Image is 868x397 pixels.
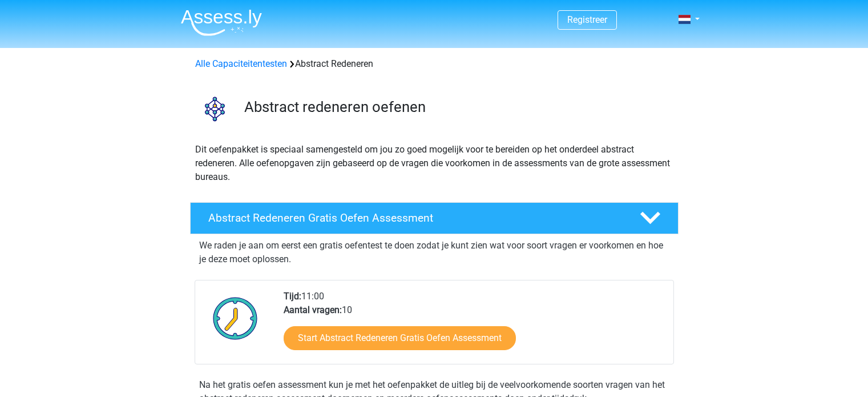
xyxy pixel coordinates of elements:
p: We raden je aan om eerst een gratis oefentest te doen zodat je kunt zien wat voor soort vragen er... [199,239,669,266]
h3: Abstract redeneren oefenen [244,98,669,116]
a: Abstract Redeneren Gratis Oefen Assessment [185,202,683,234]
h4: Abstract Redeneren Gratis Oefen Assessment [208,211,621,224]
a: Start Abstract Redeneren Gratis Oefen Assessment [284,326,516,350]
img: Assessly [181,9,262,36]
div: 11:00 10 [275,290,673,364]
b: Tijd: [284,291,301,302]
img: abstract redeneren [191,85,239,133]
img: Klok [207,290,264,347]
div: Abstract Redeneren [191,57,678,71]
b: Aantal vragen: [284,304,342,315]
a: Alle Capaciteitentesten [195,58,287,69]
a: Registreer [567,14,607,25]
p: Dit oefenpakket is speciaal samengesteld om jou zo goed mogelijk voor te bereiden op het onderdee... [195,143,673,184]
